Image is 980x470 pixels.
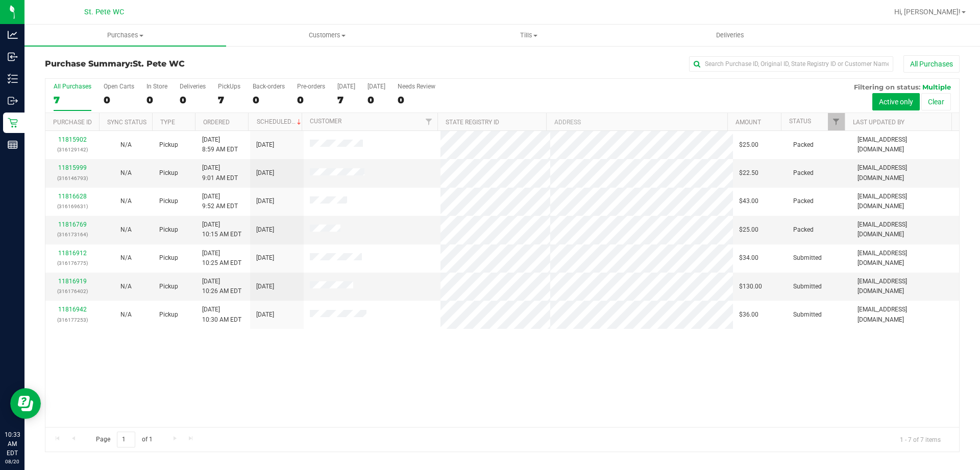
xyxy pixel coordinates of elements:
[58,278,87,285] a: 11816919
[87,432,161,447] span: Page of 1
[52,173,93,183] p: (316146793)
[828,113,845,130] a: Filter
[8,74,18,84] inline-svg: Inventory
[8,30,18,40] inline-svg: Analytics
[337,94,355,106] div: 7
[120,226,132,233] span: Not Applicable
[104,94,134,106] div: 0
[202,192,238,211] span: [DATE] 9:52 AM EDT
[218,83,240,90] div: PickUps
[84,8,124,16] span: St. Pete WC
[133,59,185,69] span: St. Pete WC
[24,31,226,40] span: Purchases
[146,94,167,106] div: 0
[857,249,953,268] span: [EMAIL_ADDRESS][DOMAIN_NAME]
[159,168,178,178] span: Pickup
[297,94,325,106] div: 0
[120,225,132,235] button: N/A
[256,253,274,263] span: [DATE]
[689,56,893,72] input: Search Purchase ID, Original ID, State Registry ID or Customer Name...
[857,305,953,324] span: [EMAIL_ADDRESS][DOMAIN_NAME]
[120,169,132,176] span: Not Applicable
[120,197,132,205] span: Not Applicable
[159,310,178,320] span: Pickup
[120,196,132,206] button: N/A
[789,118,811,125] a: Status
[446,119,499,126] a: State Registry ID
[202,305,241,324] span: [DATE] 10:30 AM EDT
[857,277,953,296] span: [EMAIL_ADDRESS][DOMAIN_NAME]
[629,25,831,46] a: Deliveries
[793,168,814,178] span: Packed
[120,168,132,178] button: N/A
[58,250,87,257] a: 11816912
[921,93,951,110] button: Clear
[546,113,727,131] th: Address
[120,283,132,290] span: Not Applicable
[892,432,949,447] span: 1 - 7 of 7 items
[5,458,20,465] p: 08/20
[58,136,87,143] a: 11815902
[853,119,904,126] a: Last Updated By
[52,202,93,211] p: (316169631)
[180,94,206,106] div: 0
[793,282,822,292] span: Submitted
[45,59,350,69] h3: Purchase Summary:
[120,310,132,320] button: N/A
[257,118,303,125] a: Scheduled
[428,25,629,46] a: Tills
[52,315,93,325] p: (316177253)
[202,135,238,154] span: [DATE] 8:59 AM EDT
[256,225,274,235] span: [DATE]
[159,282,178,292] span: Pickup
[120,253,132,263] button: N/A
[8,118,18,128] inline-svg: Retail
[5,430,20,458] p: 10:33 AM EDT
[256,140,274,150] span: [DATE]
[872,93,920,110] button: Active only
[854,83,920,91] span: Filtering on status:
[8,140,18,150] inline-svg: Reports
[120,282,132,292] button: N/A
[739,196,758,206] span: $43.00
[857,163,953,183] span: [EMAIL_ADDRESS][DOMAIN_NAME]
[428,31,629,40] span: Tills
[739,310,758,320] span: $36.00
[52,286,93,296] p: (316176402)
[117,432,135,447] input: 1
[793,196,814,206] span: Packed
[857,135,953,154] span: [EMAIL_ADDRESS][DOMAIN_NAME]
[857,192,953,211] span: [EMAIL_ADDRESS][DOMAIN_NAME]
[398,83,435,90] div: Needs Review
[159,140,178,150] span: Pickup
[10,388,41,419] iframe: Resource center
[203,119,230,126] a: Ordered
[398,94,435,106] div: 0
[310,118,341,125] a: Customer
[24,25,226,46] a: Purchases
[52,145,93,154] p: (316129142)
[58,193,87,200] a: 11816628
[894,8,961,16] span: Hi, [PERSON_NAME]!
[8,52,18,62] inline-svg: Inbound
[736,119,761,126] a: Amount
[739,253,758,263] span: $34.00
[739,168,758,178] span: $22.50
[903,55,960,73] button: All Purchases
[104,83,134,90] div: Open Carts
[793,140,814,150] span: Packed
[739,140,758,150] span: $25.00
[227,31,427,40] span: Customers
[421,113,437,130] a: Filter
[120,140,132,150] button: N/A
[297,83,325,90] div: Pre-orders
[253,94,285,106] div: 0
[52,230,93,239] p: (316173164)
[120,141,132,148] span: Not Applicable
[53,119,92,126] a: Purchase ID
[180,83,206,90] div: Deliveries
[54,94,91,106] div: 7
[367,94,385,106] div: 0
[702,31,758,40] span: Deliveries
[256,196,274,206] span: [DATE]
